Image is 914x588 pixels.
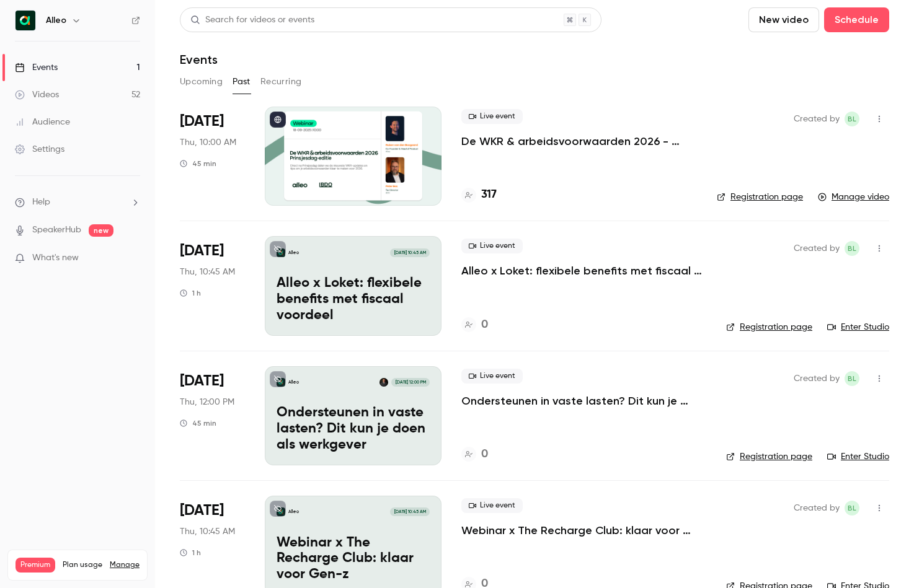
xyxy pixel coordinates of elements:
[180,159,216,169] div: 45 min
[379,378,388,387] img: Wichard Boon
[748,7,819,32] button: New video
[481,446,488,463] h4: 0
[277,535,430,583] p: Webinar x The Recharge Club: klaar voor Gen-z
[794,501,840,516] span: Created by
[180,136,236,149] span: Thu, 10:00 AM
[818,191,889,203] a: Manage video
[15,89,59,101] div: Videos
[461,134,697,149] a: De WKR & arbeidsvoorwaarden 2026 - [DATE] editie
[180,107,245,206] div: Sep 18 Thu, 10:00 AM (Europe/Amsterdam)
[180,548,201,558] div: 1 h
[288,250,299,256] p: Alleo
[260,72,302,92] button: Recurring
[390,507,429,516] span: [DATE] 10:45 AM
[461,369,523,384] span: Live event
[461,446,488,463] a: 0
[125,253,140,264] iframe: Noticeable Trigger
[461,263,706,278] a: Alleo x Loket: flexibele benefits met fiscaal voordeel
[461,523,706,538] a: Webinar x The Recharge Club: klaar voor Gen-z
[180,72,223,92] button: Upcoming
[265,236,441,335] a: Alleo x Loket: flexibele benefits met fiscaal voordeel Alleo[DATE] 10:45 AMAlleo x Loket: flexibe...
[461,498,523,513] span: Live event
[391,378,429,387] span: [DATE] 12:00 PM
[32,224,81,237] a: SpeakerHub
[390,248,429,257] span: [DATE] 10:45 AM
[288,509,299,515] p: Alleo
[180,418,216,428] div: 45 min
[89,224,113,237] span: new
[277,276,430,323] p: Alleo x Loket: flexibele benefits met fiscaal voordeel
[794,241,840,256] span: Created by
[845,241,859,256] span: Bernice Lohr
[726,321,812,333] a: Registration page
[180,396,234,408] span: Thu, 12:00 PM
[848,371,856,386] span: BL
[481,186,497,203] h4: 317
[16,558,55,573] span: Premium
[233,72,251,92] button: Past
[180,501,224,520] span: [DATE]
[845,371,859,386] span: Bernice Lohr
[848,501,856,516] span: BL
[461,186,497,203] a: 317
[794,371,840,386] span: Created by
[794,112,840,126] span: Created by
[717,191,803,203] a: Registration page
[15,61,58,74] div: Events
[16,11,35,30] img: Alleo
[63,560,102,570] span: Plan usage
[288,379,299,385] p: Alleo
[277,405,430,453] p: Ondersteunen in vaste lasten? Dit kun je doen als werkgever
[726,450,812,463] a: Registration page
[827,321,889,333] a: Enter Studio
[32,196,50,209] span: Help
[848,241,856,256] span: BL
[461,239,523,253] span: Live event
[845,112,859,126] span: Bernice Lohr
[110,560,140,570] a: Manage
[461,393,706,408] a: Ondersteunen in vaste lasten? Dit kun je doen als werkgever
[265,366,441,465] a: Ondersteunen in vaste lasten? Dit kun je doen als werkgeverAlleoWichard Boon[DATE] 12:00 PMOnders...
[461,317,488,333] a: 0
[180,525,235,538] span: Thu, 10:45 AM
[180,112,224,131] span: [DATE]
[848,112,856,126] span: BL
[15,116,70,128] div: Audience
[845,501,859,516] span: Bernice Lohr
[180,241,224,261] span: [DATE]
[15,196,140,209] li: help-dropdown-opener
[46,14,66,27] h6: Alleo
[180,266,235,278] span: Thu, 10:45 AM
[32,252,79,265] span: What's new
[481,317,488,333] h4: 0
[180,236,245,335] div: Aug 28 Thu, 10:45 AM (Europe/Amsterdam)
[180,371,224,391] span: [DATE]
[190,14,314,27] div: Search for videos or events
[15,143,64,156] div: Settings
[180,52,218,67] h1: Events
[180,366,245,465] div: Jul 3 Thu, 12:00 PM (Europe/Amsterdam)
[827,450,889,463] a: Enter Studio
[824,7,889,32] button: Schedule
[180,288,201,298] div: 1 h
[461,109,523,124] span: Live event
